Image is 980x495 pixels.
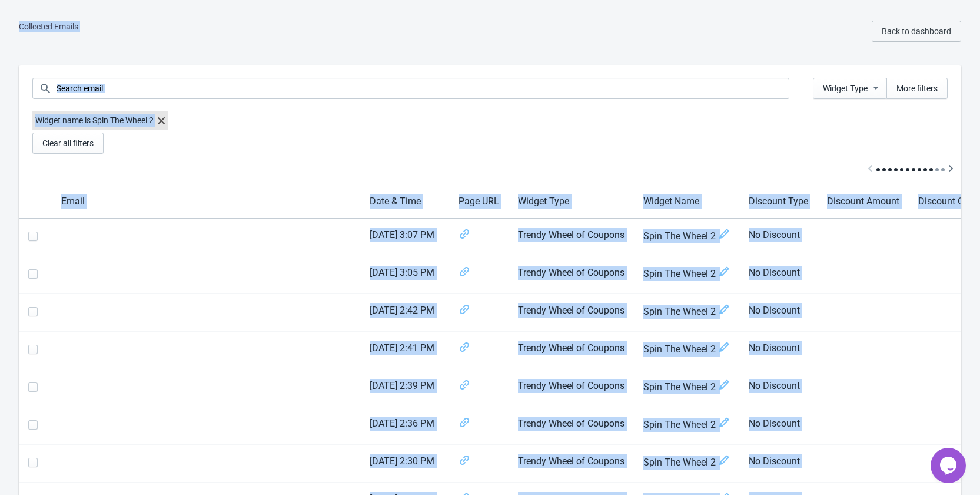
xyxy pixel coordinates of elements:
button: Widget Type [813,78,887,99]
th: Page URL [449,185,509,219]
iframe: chat widget [931,448,968,483]
span: Spin The Wheel 2 [643,341,730,357]
button: More filters [886,78,948,99]
th: Widget Type [509,185,634,219]
td: No Discount [739,256,818,294]
td: Trendy Wheel of Coupons [509,369,634,407]
td: Trendy Wheel of Coupons [509,445,634,483]
th: Discount Amount [818,185,909,219]
td: Trendy Wheel of Coupons [509,294,634,332]
span: Spin The Wheel 2 [643,454,730,470]
span: Clear all filters [42,138,94,148]
td: Trendy Wheel of Coupons [509,219,634,256]
span: Spin The Wheel 2 [643,379,730,395]
td: No Discount [739,219,818,256]
span: Widget Type [823,84,868,93]
button: Scroll table right one column [940,159,961,180]
td: [DATE] 2:36 PM [360,407,449,445]
td: No Discount [739,407,818,445]
button: Back to dashboard [872,21,961,42]
td: [DATE] 3:05 PM [360,256,449,294]
th: Date & Time [360,185,449,219]
td: Trendy Wheel of Coupons [509,407,634,445]
td: Trendy Wheel of Coupons [509,256,634,294]
td: No Discount [739,332,818,369]
th: Widget Name [634,185,739,219]
span: Back to dashboard [882,27,951,36]
label: Widget name is Spin The Wheel 2 [32,111,168,130]
th: Discount Type [739,185,818,219]
td: [DATE] 2:39 PM [360,369,449,407]
button: Clear all filters [32,133,104,154]
input: Search email [56,78,789,99]
td: No Discount [739,294,818,332]
td: [DATE] 2:41 PM [360,332,449,369]
td: No Discount [739,369,818,407]
span: Spin The Wheel 2 [643,417,730,433]
span: Spin The Wheel 2 [643,303,730,319]
td: Trendy Wheel of Coupons [509,332,634,369]
th: Email [52,185,360,219]
td: [DATE] 3:07 PM [360,219,449,256]
span: Spin The Wheel 2 [643,228,730,244]
td: [DATE] 2:30 PM [360,445,449,483]
td: [DATE] 2:42 PM [360,294,449,332]
span: More filters [896,84,938,93]
td: No Discount [739,445,818,483]
span: Spin The Wheel 2 [643,266,730,282]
